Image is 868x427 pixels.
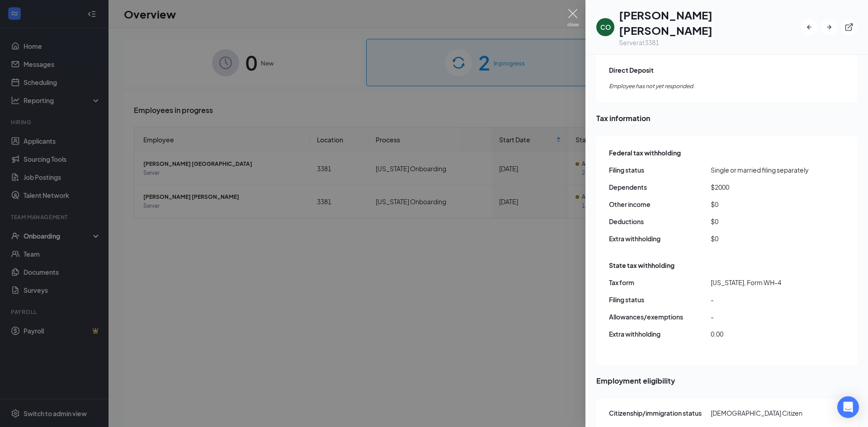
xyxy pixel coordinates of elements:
[596,375,857,386] span: Employment eligibility
[609,82,846,91] span: Employee has not yet responded.
[609,65,654,75] span: Direct Deposit
[801,19,817,35] button: ArrowLeftNew
[596,113,857,124] span: Tax information
[609,260,675,270] span: State tax withholding
[609,199,711,209] span: Other income
[609,277,711,287] span: Tax form
[837,396,859,418] div: Open Intercom Messenger
[821,19,837,35] button: ArrowRight
[609,234,711,244] span: Extra withholding
[609,148,681,158] span: Federal tax withholding
[711,408,812,418] span: [DEMOGRAPHIC_DATA] Citizen
[619,7,801,38] h1: [PERSON_NAME] [PERSON_NAME]
[711,182,812,192] span: $2000
[711,216,812,226] span: $0
[711,277,812,287] span: [US_STATE], Form WH-4
[609,295,711,305] span: Filing status
[609,312,711,322] span: Allowances/exemptions
[609,216,711,226] span: Deductions
[711,234,812,244] span: $0
[619,38,801,47] div: Server at 3381
[825,23,834,32] svg: ArrowRight
[805,23,814,32] svg: ArrowLeftNew
[609,182,711,192] span: Dependents
[844,23,854,32] svg: ExternalLink
[609,329,711,339] span: Extra withholding
[711,329,812,339] span: 0.00
[609,408,711,418] span: Citizenship/immigration status
[609,165,711,175] span: Filing status
[841,19,857,35] button: ExternalLink
[711,312,812,322] span: -
[711,199,812,209] span: $0
[711,295,812,305] span: -
[711,165,812,175] span: Single or married filing separately
[600,23,611,32] div: CO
